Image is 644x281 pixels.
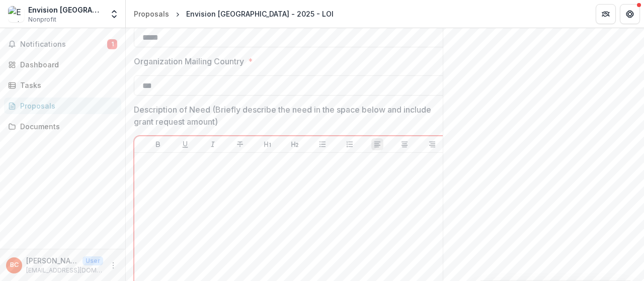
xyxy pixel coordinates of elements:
[4,77,121,93] a: Tasks
[130,7,338,21] nav: breadcrumb
[20,59,113,70] div: Dashboard
[179,138,191,150] button: Underline
[4,118,121,135] a: Documents
[4,98,121,114] a: Proposals
[20,121,113,132] div: Documents
[344,138,356,150] button: Ordered List
[28,15,56,24] span: Nonprofit
[207,138,219,150] button: Italicize
[620,4,640,24] button: Get Help
[398,138,411,150] button: Align Center
[26,266,103,275] p: [EMAIL_ADDRESS][DOMAIN_NAME]
[4,36,121,52] button: Notifications1
[8,6,24,22] img: Envision Atlanta
[20,101,113,111] div: Proposals
[4,56,121,73] a: Dashboard
[186,9,334,19] div: Envision [GEOGRAPHIC_DATA] - 2025 - LOI
[426,138,438,150] button: Align Right
[596,4,616,24] button: Partners
[107,39,117,49] span: 1
[234,138,246,150] button: Strike
[83,256,103,265] p: User
[20,40,107,49] span: Notifications
[289,138,301,150] button: Heading 2
[134,9,169,19] div: Proposals
[262,138,274,150] button: Heading 1
[371,138,383,150] button: Align Left
[316,138,329,150] button: Bullet List
[130,7,173,21] a: Proposals
[28,5,103,15] div: Envision [GEOGRAPHIC_DATA]
[134,55,244,67] p: Organization Mailing Country
[107,4,121,24] button: Open entity switcher
[107,259,119,271] button: More
[152,138,164,150] button: Bold
[134,104,441,128] p: Description of Need (Briefly describe the need in the space below and include grant request amount)
[26,255,78,266] p: [PERSON_NAME]
[10,262,19,268] div: Bailey Cole
[20,80,113,90] div: Tasks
